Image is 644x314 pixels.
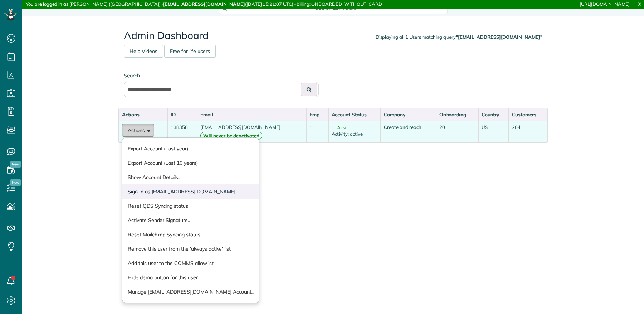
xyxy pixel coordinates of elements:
[436,121,478,143] td: 20
[381,121,436,143] td: Create and reach
[122,170,259,184] a: Show Account Details..
[332,131,378,137] div: Activity: active
[122,199,259,213] a: Reset QDS Syncing status
[124,30,542,41] h2: Admin Dashboard
[122,213,259,227] a: Activate Sender Signature..
[580,1,630,7] a: [URL][DOMAIN_NAME]
[384,111,433,118] div: Company
[163,1,245,7] strong: [EMAIL_ADDRESS][DOMAIN_NAME]
[122,242,259,256] a: Remove this user from the 'always active' list
[124,45,163,58] a: Help Videos
[164,45,216,58] a: Free for life users
[306,121,328,143] td: 1
[200,132,262,140] strong: Will never be deactivated
[439,111,475,118] div: Onboarding
[122,285,259,299] a: Manage [EMAIL_ADDRESS][DOMAIN_NAME] Account..
[167,121,197,143] td: 138358
[122,124,154,137] button: Actions
[197,121,306,143] td: [EMAIL_ADDRESS][DOMAIN_NAME]
[478,121,509,143] td: US
[456,34,542,40] strong: "[EMAIL_ADDRESS][DOMAIN_NAME]"
[122,256,259,270] a: Add this user to the COMMS allowlist
[512,111,544,118] div: Customers
[10,179,21,186] span: New
[482,111,506,118] div: Country
[122,156,259,170] a: Export Account (Last 10 years)
[171,111,194,118] div: ID
[509,121,547,143] td: 204
[122,184,259,199] a: Sign In as [EMAIL_ADDRESS][DOMAIN_NAME]
[200,111,303,118] div: Email
[122,227,259,242] a: Reset Mailchimp Syncing status
[309,111,325,118] div: Emp.
[122,270,259,285] a: Hide demo button for this user
[332,126,347,130] span: Active
[376,34,542,40] div: Displaying all 1 Users matching query
[10,161,21,168] span: New
[122,111,164,118] div: Actions
[332,111,378,118] div: Account Status
[122,141,259,156] a: Export Account (Last year)
[124,72,319,79] label: Search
